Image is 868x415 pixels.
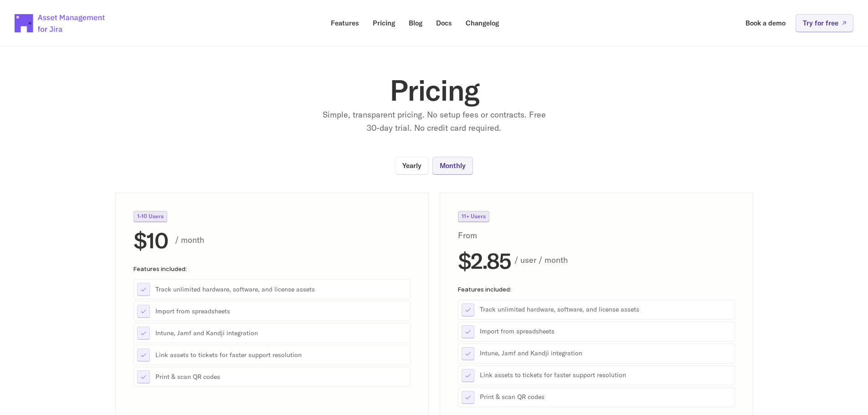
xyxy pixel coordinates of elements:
[440,162,466,169] p: Monthly
[430,14,458,32] a: Docs
[514,254,735,267] p: / user / month
[155,328,407,338] p: Intune, Jamf and Kandji integration
[796,14,853,32] a: Try for free
[373,20,395,26] p: Pricing
[324,14,365,32] a: Features
[252,76,616,105] h1: Pricing
[402,14,429,32] a: Blog
[155,372,407,381] p: Print & scan QR codes
[480,393,731,402] p: Print & scan QR codes
[462,214,486,219] p: 11+ Users
[366,14,401,32] a: Pricing
[402,162,421,169] p: Yearly
[436,20,452,26] p: Docs
[155,307,407,316] p: Import from spreadsheets
[331,20,359,26] p: Features
[745,20,786,26] p: Book a demo
[458,249,511,271] h2: $2.85
[155,285,407,294] p: Track unlimited hardware, software, and license assets
[480,305,731,314] p: Track unlimited hardware, software, and license assets
[409,20,422,26] p: Blog
[480,349,731,358] p: Intune, Jamf and Kandji integration
[480,371,731,380] p: Link assets to tickets for faster support resolution
[137,214,164,219] p: 1-10 Users
[803,20,838,26] p: Try for free
[480,327,731,336] p: Import from spreadsheets
[134,266,411,272] p: Features included:
[175,233,411,246] p: / month
[739,14,792,32] a: Book a demo
[134,229,168,251] h2: $10
[155,350,407,359] p: Link assets to tickets for faster support resolution
[458,229,499,242] p: From
[466,20,499,26] p: Changelog
[459,14,505,32] a: Changelog
[320,108,548,135] p: Simple, transparent pricing. No setup fees or contracts. Free 30-day trial. No credit card required.
[458,286,735,292] p: Features included:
